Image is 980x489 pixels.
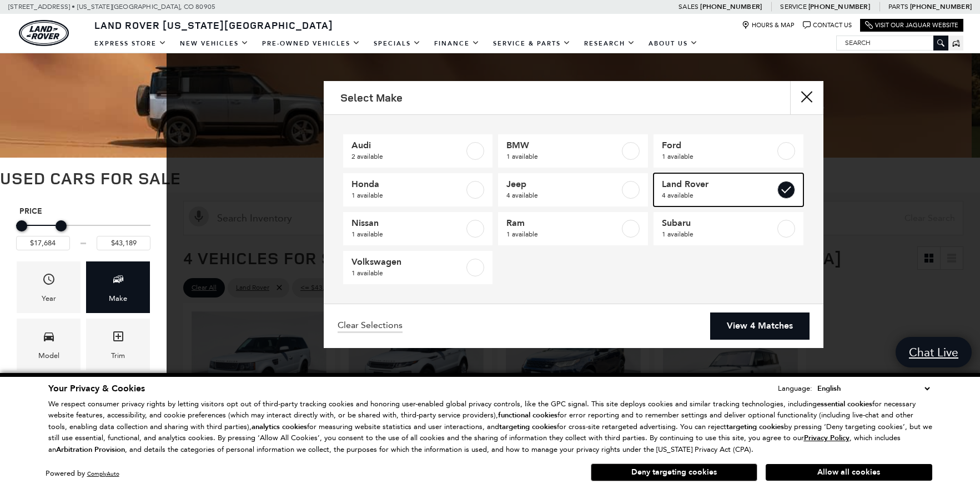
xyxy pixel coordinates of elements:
[46,470,119,477] div: Powered by
[654,134,803,168] a: Ford1 available
[804,433,850,442] a: Privacy Policy
[42,270,56,293] span: Year
[710,312,810,340] a: View 4 Matches
[343,212,493,245] a: Nissan1 available
[499,422,557,432] strong: targeting cookies
[19,20,69,46] img: Land Rover
[662,140,775,151] span: Ford
[86,261,150,313] div: MakeMake
[778,385,812,392] div: Language:
[498,173,648,206] a: Jeep4 available
[780,3,806,11] span: Service
[97,236,150,250] input: Maximum
[340,92,403,104] h2: Select Make
[351,218,465,229] span: Nissan
[591,463,757,481] button: Deny targeting cookies
[700,2,762,11] a: [PHONE_NUMBER]
[88,34,705,53] nav: Main Navigation
[351,179,465,190] span: Honda
[428,34,486,53] a: Finance
[506,140,620,151] span: BMW
[255,34,367,53] a: Pre-Owned Vehicles
[642,34,705,53] a: About Us
[56,445,125,455] strong: Arbitration Provision
[888,3,908,11] span: Parts
[19,20,69,46] a: land-rover
[42,293,56,305] div: Year
[86,319,150,370] div: TrimTrim
[351,268,465,279] span: 1 available
[506,229,620,240] span: 1 available
[654,173,803,206] a: Land Rover4 available
[109,293,127,305] div: Make
[16,220,27,231] div: Minimum Price
[351,229,465,240] span: 1 available
[19,206,147,216] h5: Price
[17,261,81,313] div: YearYear
[17,319,81,370] div: ModelModel
[351,256,465,268] span: Volkswagen
[662,151,775,162] span: 1 available
[837,36,948,49] input: Search
[896,337,972,367] a: Chat Live
[654,212,803,245] a: Subaru1 available
[367,34,428,53] a: Specials
[112,270,125,293] span: Make
[94,18,333,32] span: Land Rover [US_STATE][GEOGRAPHIC_DATA]
[56,220,67,231] div: Maximum Price
[865,21,958,29] a: Visit Our Jaguar Website
[679,3,698,11] span: Sales
[910,2,972,11] a: [PHONE_NUMBER]
[8,3,215,11] a: [STREET_ADDRESS] • [US_STATE][GEOGRAPHIC_DATA], CO 80905
[506,190,620,201] span: 4 available
[351,151,465,162] span: 2 available
[48,382,145,395] span: Your Privacy & Cookies
[726,422,784,432] strong: targeting cookies
[42,327,56,350] span: Model
[662,229,775,240] span: 1 available
[803,21,852,29] a: Contact Us
[815,382,932,395] select: Language Select
[88,18,340,32] a: Land Rover [US_STATE][GEOGRAPHIC_DATA]
[112,327,125,350] span: Trim
[506,179,620,190] span: Jeep
[111,350,125,362] div: Trim
[662,179,775,190] span: Land Rover
[817,399,872,409] strong: essential cookies
[343,134,493,168] a: Audi2 available
[577,34,642,53] a: Research
[662,218,775,229] span: Subaru
[16,216,150,250] div: Price
[38,350,59,362] div: Model
[498,134,648,168] a: BMW1 available
[252,422,307,432] strong: analytics cookies
[351,140,465,151] span: Audi
[506,218,620,229] span: Ram
[48,399,932,456] p: We respect consumer privacy rights by letting visitors opt out of third-party tracking cookies an...
[804,433,850,443] u: Privacy Policy
[343,251,493,284] a: Volkswagen1 available
[903,345,964,360] span: Chat Live
[742,21,795,29] a: Hours & Map
[16,236,70,250] input: Minimum
[766,464,932,481] button: Allow all cookies
[87,470,119,477] a: ComplyAuto
[506,151,620,162] span: 1 available
[88,34,173,53] a: EXPRESS STORE
[343,173,493,206] a: Honda1 available
[498,212,648,245] a: Ram1 available
[338,320,403,333] a: Clear Selections
[486,34,577,53] a: Service & Parts
[790,81,823,114] button: close
[498,410,557,420] strong: functional cookies
[808,2,870,11] a: [PHONE_NUMBER]
[662,190,775,201] span: 4 available
[173,34,255,53] a: New Vehicles
[351,190,465,201] span: 1 available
